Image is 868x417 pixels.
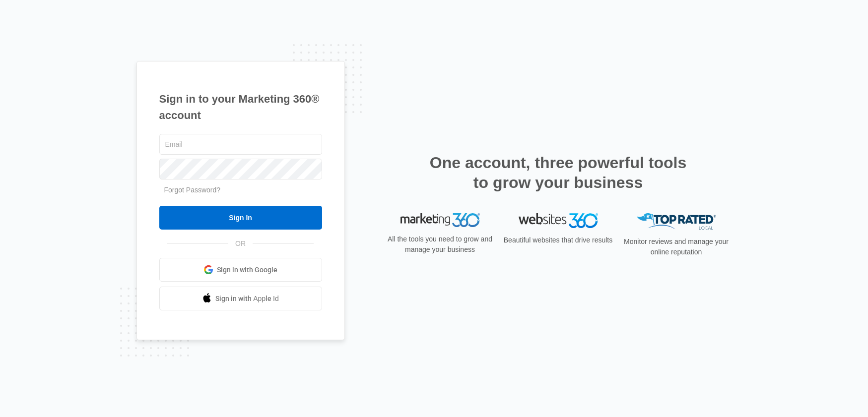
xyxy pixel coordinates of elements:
span: Sign in with Google [217,265,277,275]
img: Websites 360 [519,213,598,228]
input: Sign In [159,206,322,230]
input: Email [159,134,322,155]
a: Sign in with Google [159,258,322,282]
p: All the tools you need to grow and manage your business [385,234,496,255]
a: Forgot Password? [164,186,221,194]
span: OR [228,238,253,249]
p: Monitor reviews and manage your online reputation [621,237,732,257]
p: Beautiful websites that drive results [503,235,614,245]
img: Top Rated Local [637,213,716,230]
h2: One account, three powerful tools to grow your business [427,153,690,192]
a: Sign in with Apple Id [159,287,322,310]
h1: Sign in to your Marketing 360® account [159,91,322,123]
span: Sign in with Apple Id [215,294,279,304]
img: Marketing 360 [401,213,480,227]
